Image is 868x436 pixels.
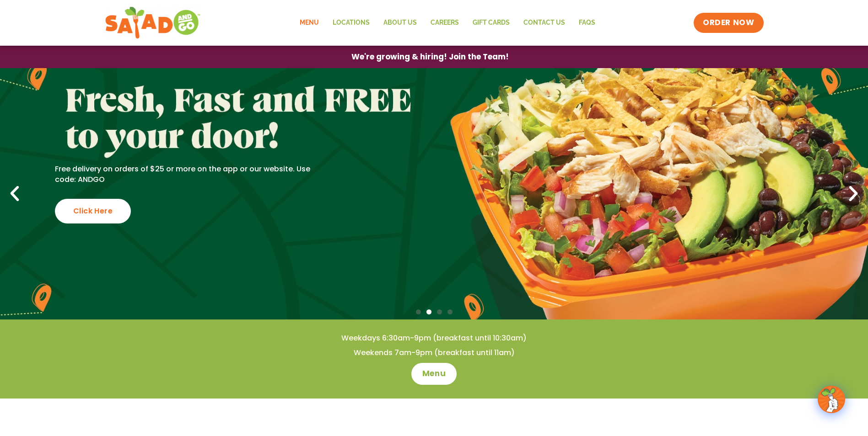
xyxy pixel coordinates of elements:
a: About Us [377,12,424,33]
div: Click Here [55,199,131,223]
a: FAQs [572,12,602,33]
a: Careers [424,12,466,33]
a: ORDER NOW [694,13,763,33]
a: Menu [411,363,457,385]
div: Next slide [843,184,863,204]
p: Free delivery on orders of $25 or more on the app or our website. Use code: ANDGO [55,164,323,185]
a: Locations [326,12,377,33]
span: Go to slide 1 [416,309,421,314]
h4: Weekdays 6:30am-9pm (breakfast until 10:30am) [18,333,850,343]
a: GIFT CARDS [466,12,517,33]
span: ORDER NOW [703,17,754,28]
span: Menu [422,368,446,379]
a: Menu [293,12,326,33]
h4: Weekends 7am-9pm (breakfast until 11am) [18,348,850,358]
a: We're growing & hiring! Join the Team! [338,46,523,68]
a: Contact Us [517,12,572,33]
span: Go to slide 3 [437,309,442,314]
nav: Menu [293,12,602,33]
span: Go to slide 2 [426,309,431,314]
span: Go to slide 4 [447,309,453,314]
span: We're growing & hiring! Join the Team! [351,53,509,61]
div: Previous slide [5,184,25,204]
img: wpChatIcon [819,387,844,412]
img: new-SAG-logo-768×292 [105,5,201,41]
